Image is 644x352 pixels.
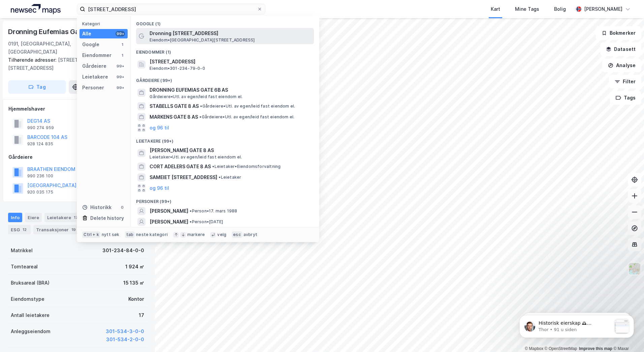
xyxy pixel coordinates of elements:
span: Leietaker [219,175,241,180]
a: Improve this map [579,346,612,351]
div: 0191, [GEOGRAPHIC_DATA], [GEOGRAPHIC_DATA] [8,40,94,56]
div: Eiendommer (1) [131,44,319,56]
div: Google [82,40,99,49]
div: 1 [120,53,125,58]
div: Antall leietakere [11,311,50,319]
div: Delete history [90,214,124,222]
div: 920 035 175 [27,189,53,195]
div: 99+ [116,74,125,80]
button: Analyse [602,59,641,72]
div: 990 274 959 [27,125,54,130]
div: Eiendomstype [11,295,44,303]
span: • [200,104,202,109]
div: Bruksareal (BRA) [11,279,50,287]
div: [PERSON_NAME] [584,5,622,13]
span: CORT ADELERS GATE 8 AS [150,163,211,171]
div: 17 [139,311,144,319]
span: Eiendom • 301-234-79-0-0 [150,66,205,71]
span: Leietaker • Utl. av egen/leid fast eiendom el. [150,154,242,160]
div: Personer [82,84,104,92]
div: 99+ [116,31,125,36]
span: Gårdeiere • Utl. av egen/leid fast eiendom el. [199,114,294,120]
button: Datasett [600,42,641,56]
div: 99+ [116,63,125,69]
div: [STREET_ADDRESS], [STREET_ADDRESS] [8,56,141,72]
div: esc [232,231,242,238]
div: Matrikkel [11,246,33,255]
div: Gårdeiere [8,153,147,161]
div: 19 [70,226,77,233]
span: STABELLS GATE 8 AS [150,102,199,110]
span: DRONNING EUFEMIAS GATE 6B AS [150,86,311,94]
div: neste kategori [136,232,168,237]
div: Leietakere [82,73,108,81]
div: Alle [82,30,91,38]
div: Personer (99+) [131,194,319,206]
div: Leietakere [44,213,82,222]
div: nytt søk [102,232,120,237]
button: Tags [610,91,641,105]
div: Leietakere (99+) [131,133,319,145]
button: 301-534-3-0-0 [106,327,144,335]
div: 301-234-84-0-0 [102,246,144,255]
iframe: Intercom notifications melding [509,301,644,349]
span: • [190,219,192,224]
div: 928 124 835 [27,141,53,147]
div: 17 [72,214,79,221]
span: [PERSON_NAME] GATE 8 AS [150,146,311,154]
div: Info [8,213,22,222]
div: Hjemmelshaver [8,105,147,113]
button: og 96 til [150,184,169,192]
span: Gårdeiere • Utl. av egen/leid fast eiendom el. [150,94,243,99]
span: SAMEIET [STREET_ADDRESS] [150,173,217,181]
div: Ctrl + k [82,231,100,238]
button: og 96 til [150,124,169,132]
button: Bokmerker [596,26,641,40]
div: Bolig [554,5,566,13]
div: Eiendommer [82,51,111,59]
span: Leietaker • Eiendomsforvaltning [212,164,281,169]
div: 0 [120,205,125,210]
div: Kart [491,5,500,13]
button: Tag [8,80,66,94]
input: Søk på adresse, matrikkel, gårdeiere, leietakere eller personer [85,4,257,14]
div: Historikk [82,203,111,211]
img: logo.a4113a55bc3d86da70a041830d287a7e.svg [11,4,61,14]
div: 990 236 100 [27,173,53,179]
span: Tilhørende adresser: [8,57,58,63]
span: [STREET_ADDRESS] [150,58,311,66]
span: [PERSON_NAME] [150,218,188,226]
div: Kategori [82,21,128,26]
div: avbryt [244,232,257,237]
button: 301-534-2-0-0 [106,335,144,344]
span: • [190,208,192,213]
div: Eiere [25,213,42,222]
div: 1 924 ㎡ [125,263,144,271]
span: • [219,175,221,180]
div: Anleggseiendom [11,327,51,335]
div: Tomteareal [11,263,38,271]
div: Gårdeiere (99+) [131,72,319,85]
div: tab [125,231,135,238]
span: Person • [DATE] [190,219,223,225]
span: • [199,114,201,119]
div: Dronning Eufemias Gate 14 [8,26,96,37]
div: Google (1) [131,16,319,28]
a: OpenStreetMap [545,346,577,351]
span: Dronning [STREET_ADDRESS] [150,29,311,37]
div: 1 [120,42,125,47]
div: Kontor [128,295,144,303]
div: Gårdeiere [82,62,106,70]
span: MARKENS GATE 8 AS [150,113,198,121]
div: Transaksjoner [33,225,80,234]
span: Person • 17. mars 1988 [190,208,237,214]
span: [PERSON_NAME] [150,207,188,215]
div: 15 135 ㎡ [123,279,144,287]
div: velg [217,232,226,237]
button: Filter [609,75,641,88]
div: Mine Tags [515,5,539,13]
